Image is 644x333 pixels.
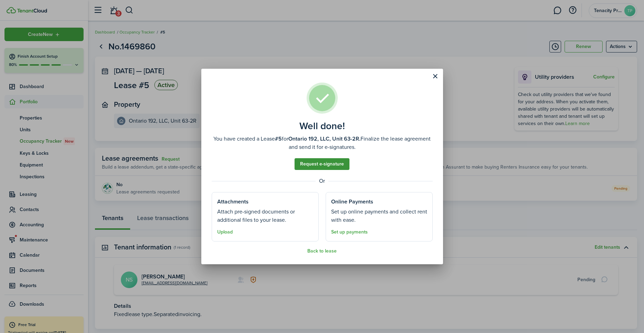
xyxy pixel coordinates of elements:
[288,135,361,143] b: Ontario 192, LLC, Unit 63-2R.
[217,208,313,224] well-done-section-description: Attach pre-signed documents or additional files to your lease.
[275,135,282,143] b: #5
[299,121,345,132] well-done-title: Well done!
[331,229,368,235] a: Set up payments
[331,198,373,206] well-done-section-title: Online Payments
[307,248,337,254] button: Back to lease
[212,135,433,151] well-done-description: You have created a Lease for Finalize the lease agreement and send it for e-signatures.
[217,198,249,206] well-done-section-title: Attachments
[331,208,427,224] well-done-section-description: Set up online payments and collect rent with ease.
[212,177,433,185] well-done-separator: Or
[295,158,349,170] a: Request e-signature
[430,70,441,82] button: Close modal
[217,229,233,235] button: Upload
